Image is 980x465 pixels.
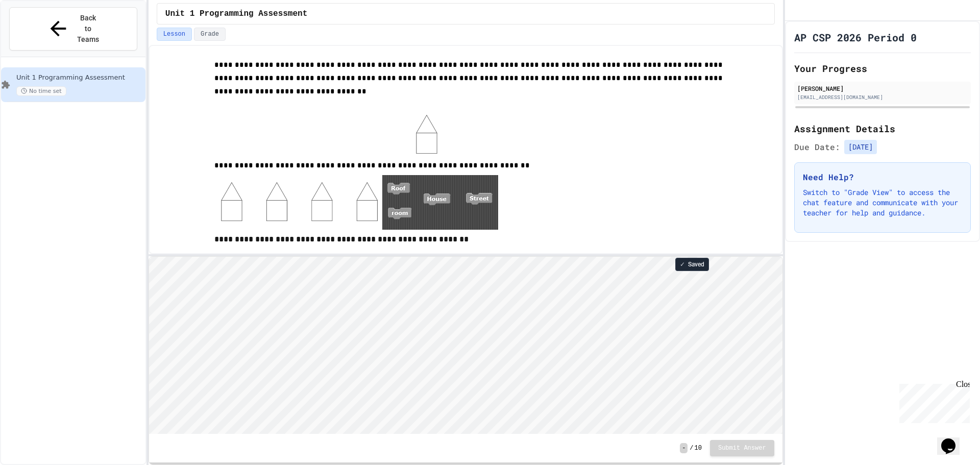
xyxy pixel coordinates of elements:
[797,84,968,93] div: [PERSON_NAME]
[710,440,774,456] button: Submit Answer
[794,121,971,136] h2: Assignment Details
[794,61,971,76] h2: Your Progress
[895,380,970,423] iframe: chat widget
[803,187,962,218] p: Switch to "Grade View" to access the chat feature and communicate with your teacher for help and ...
[937,424,970,455] iframe: chat widget
[76,13,100,45] span: Back to Teams
[4,4,70,65] div: Chat with us now!Close
[165,8,307,20] span: Unit 1 Programming Assessment
[9,7,137,51] button: Back to Teams
[695,444,702,452] span: 10
[803,171,962,183] h3: Need Help?
[718,444,766,452] span: Submit Answer
[680,260,685,268] span: ✓
[194,28,226,41] button: Grade
[680,443,688,453] span: -
[797,93,968,101] div: [EMAIL_ADDRESS][DOMAIN_NAME]
[688,260,704,268] span: Saved
[794,30,917,44] h1: AP CSP 2026 Period 0
[157,28,192,41] button: Lesson
[16,74,143,82] span: Unit 1 Programming Assessment
[149,257,782,434] iframe: Snap! Programming Environment
[690,444,693,452] span: /
[16,86,66,96] span: No time set
[844,140,877,154] span: [DATE]
[794,141,840,153] span: Due Date:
